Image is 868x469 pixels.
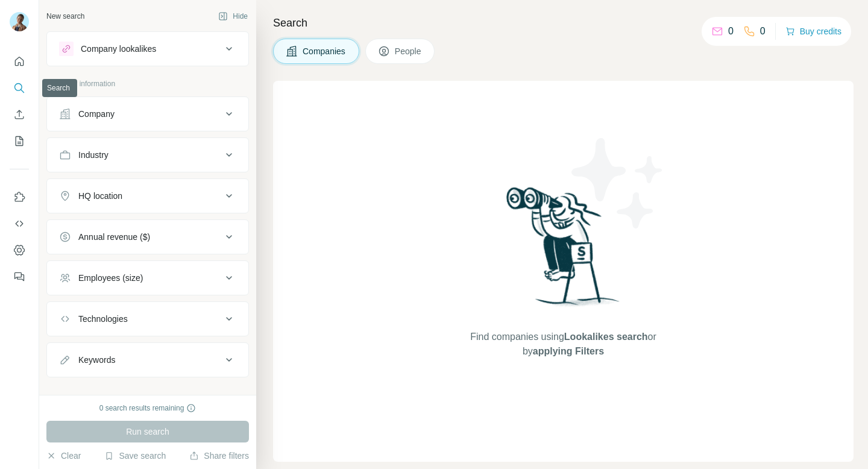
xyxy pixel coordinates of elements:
[10,51,29,72] button: Quick start
[10,186,29,208] button: Use Surfe on LinkedIn
[273,14,854,31] h4: Search
[78,231,150,243] div: Annual revenue ($)
[78,354,115,366] div: Keywords
[46,450,81,462] button: Clear
[10,77,29,99] button: Search
[501,184,626,318] img: Surfe Illustration - Woman searching with binoculars
[78,313,128,325] div: Technologies
[467,330,659,359] span: Find companies using or by
[104,450,166,462] button: Save search
[78,190,122,202] div: HQ location
[46,78,249,89] p: Company information
[47,181,248,210] button: HQ location
[564,332,648,342] span: Lookalikes search
[78,108,115,120] div: Company
[47,99,248,128] button: Company
[533,346,604,356] span: applying Filters
[47,34,248,63] button: Company lookalikes
[47,140,248,169] button: Industry
[10,12,29,31] img: Avatar
[303,45,347,57] span: Companies
[189,450,249,462] button: Share filters
[78,149,108,161] div: Industry
[564,129,672,238] img: Surfe Illustration - Stars
[47,222,248,251] button: Annual revenue ($)
[47,304,248,333] button: Technologies
[78,272,143,284] div: Employees (size)
[81,43,156,55] div: Company lookalikes
[47,263,248,292] button: Employees (size)
[10,104,29,125] button: Enrich CSV
[10,130,29,152] button: My lists
[46,11,84,22] div: New search
[395,45,423,57] span: People
[10,213,29,234] button: Use Surfe API
[785,23,841,40] button: Buy credits
[210,7,256,25] button: Hide
[760,24,766,39] p: 0
[10,266,29,288] button: Feedback
[728,24,734,39] p: 0
[99,403,197,414] div: 0 search results remaining
[10,239,29,261] button: Dashboard
[47,345,248,374] button: Keywords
